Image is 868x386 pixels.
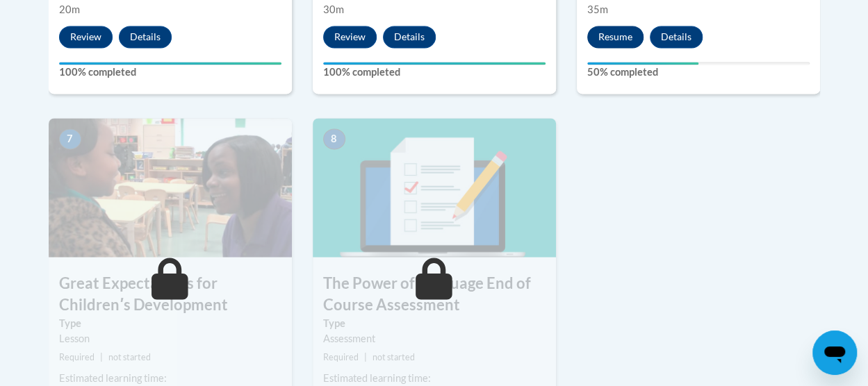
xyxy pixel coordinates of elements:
button: Resume [587,26,644,48]
span: Required [323,351,359,362]
span: not started [108,351,151,362]
button: Review [59,26,113,48]
img: Course Image [49,118,292,257]
span: 7 [59,128,81,149]
button: Details [119,26,172,48]
span: 20m [59,3,80,15]
h3: The Power of Language End of Course Assessment [313,272,556,315]
button: Details [383,26,436,48]
div: Lesson [59,330,281,346]
iframe: Button to launch messaging window [812,330,857,375]
div: Your progress [59,62,281,65]
div: Your progress [323,62,546,65]
span: 30m [323,3,344,15]
span: 8 [323,128,345,149]
button: Review [323,26,377,48]
img: Course Image [313,118,556,257]
h3: Great Expectations for Childrenʹs Development [49,272,292,315]
div: Assessment [323,330,546,346]
span: Required [59,351,95,362]
div: Your progress [587,62,698,65]
div: Estimated learning time: [59,370,281,385]
span: | [364,351,367,362]
label: Type [59,315,281,330]
span: | [100,351,103,362]
label: 100% completed [59,65,281,80]
span: not started [372,351,415,362]
div: Estimated learning time: [323,370,546,385]
label: Type [323,315,546,330]
button: Details [650,26,703,48]
label: 100% completed [323,65,546,80]
span: 35m [587,3,608,15]
label: 50% completed [587,65,810,80]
